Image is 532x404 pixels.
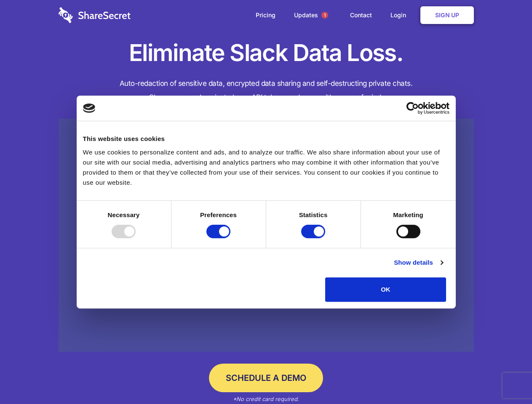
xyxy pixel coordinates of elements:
a: Sign Up [420,6,474,24]
img: logo-wordmark-white-trans-d4663122ce5f474addd5e946df7df03e33cb6a1c49d2221995e7729f52c070b2.svg [59,7,131,23]
div: We use cookies to personalize content and ads, and to analyze our traffic. We also share informat... [83,147,449,188]
span: 1 [321,12,328,19]
strong: Statistics [299,211,328,218]
a: Schedule a Demo [209,364,323,392]
a: Wistia video thumbnail [59,119,474,352]
a: Contact [342,2,380,28]
h1: Eliminate Slack Data Loss. [59,38,474,68]
div: This website uses cookies [83,134,449,144]
strong: Necessary [108,211,140,218]
button: OK [325,277,446,302]
a: Usercentrics Cookiebot - opens in a new window [376,102,449,114]
a: Pricing [247,2,284,28]
h4: Auto-redaction of sensitive data, encrypted data sharing and self-destructing private chats. Shar... [59,77,474,104]
strong: Marketing [393,211,423,218]
em: *No credit card required. [233,396,299,402]
img: logo [83,104,96,113]
a: Show details [394,258,443,268]
strong: Preferences [200,211,237,218]
a: Login [382,2,419,28]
